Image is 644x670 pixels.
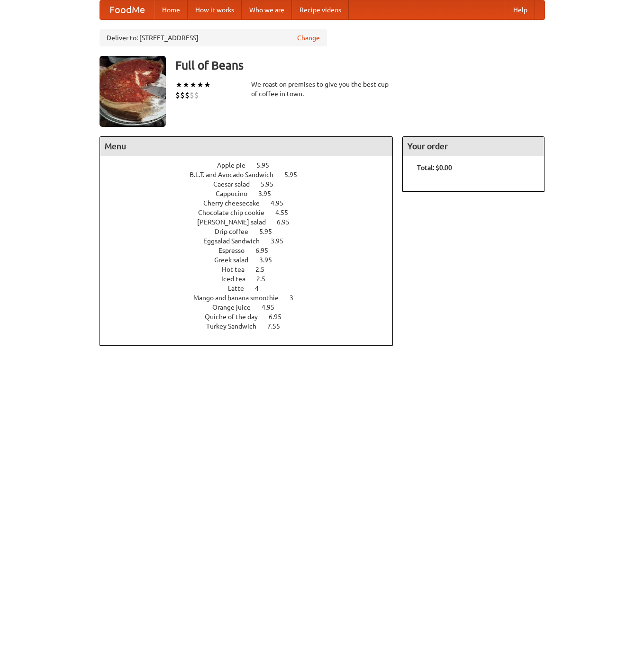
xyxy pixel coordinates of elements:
span: [PERSON_NAME] salad [197,218,275,226]
span: Drip coffee [215,228,258,235]
span: 4 [255,285,268,292]
span: 5.95 [261,180,283,188]
span: 2.5 [255,266,274,273]
h4: Your order [403,137,544,156]
a: Turkey Sandwich 7.55 [206,322,298,330]
a: Mango and banana smoothie 3 [193,294,311,302]
span: Greek salad [214,256,258,264]
li: ★ [175,80,182,90]
a: Chocolate chip cookie 4.55 [198,209,306,216]
span: Caesar salad [213,180,259,188]
h4: Menu [100,137,393,156]
span: Iced tea [221,275,255,283]
span: 7.55 [267,322,290,330]
a: Drip coffee 5.95 [215,228,290,235]
span: Quiche of the day [205,313,267,321]
img: angular.jpg [100,56,166,127]
span: Orange juice [212,304,260,311]
a: Latte 4 [228,285,276,292]
a: Cappucino 3.95 [216,190,289,197]
li: ★ [197,80,204,90]
li: $ [194,90,199,100]
a: Eggsalad Sandwich 3.95 [203,237,301,245]
a: Greek salad 3.95 [214,256,290,264]
span: 5.95 [256,161,279,169]
span: Turkey Sandwich [206,322,266,330]
a: Hot tea 2.5 [222,266,282,273]
a: Orange juice 4.95 [212,304,292,311]
a: Apple pie 5.95 [217,161,287,169]
a: How it works [188,0,242,19]
span: 3.95 [271,237,293,245]
a: Caesar salad 5.95 [213,180,291,188]
span: 6.95 [277,218,299,226]
h3: Full of Beans [175,56,545,75]
span: 6.95 [269,313,291,321]
span: 4.55 [275,209,298,216]
span: 3.95 [259,256,281,264]
a: Espresso 6.95 [218,247,286,254]
li: $ [185,90,190,100]
span: Chocolate chip cookie [198,209,274,216]
b: Total: $0.00 [417,164,452,171]
span: 5.95 [259,228,281,235]
a: Cherry cheesecake 4.95 [203,199,301,207]
span: Latte [228,285,254,292]
span: 3 [290,294,303,302]
span: 4.95 [271,199,293,207]
span: 6.95 [255,247,278,254]
li: ★ [182,80,190,90]
a: Help [506,0,535,19]
li: $ [175,90,180,100]
span: B.L.T. and Avocado Sandwich [190,171,283,179]
a: Home [154,0,188,19]
span: Hot tea [222,266,254,273]
a: FoodMe [100,0,154,19]
a: Quiche of the day 6.95 [205,313,299,321]
li: $ [190,90,194,100]
div: We roast on premises to give you the best cup of coffee in town. [251,80,393,98]
span: Cherry cheesecake [203,199,269,207]
span: 2.5 [256,275,275,283]
span: Mango and banana smoothie [193,294,288,302]
a: Who we are [242,0,292,19]
span: Espresso [218,247,254,254]
a: Change [297,33,320,43]
li: $ [180,90,185,100]
span: 5.95 [284,171,307,179]
span: 3.95 [258,190,281,197]
span: Cappucino [216,190,257,197]
li: ★ [190,80,197,90]
li: ★ [204,80,211,90]
a: Recipe videos [292,0,349,19]
span: Eggsalad Sandwich [203,237,269,245]
div: Deliver to: [STREET_ADDRESS] [100,29,327,46]
a: [PERSON_NAME] salad 6.95 [197,218,307,226]
span: 4.95 [262,304,284,311]
span: Apple pie [217,161,255,169]
a: Iced tea 2.5 [221,275,283,283]
a: B.L.T. and Avocado Sandwich 5.95 [190,171,315,179]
